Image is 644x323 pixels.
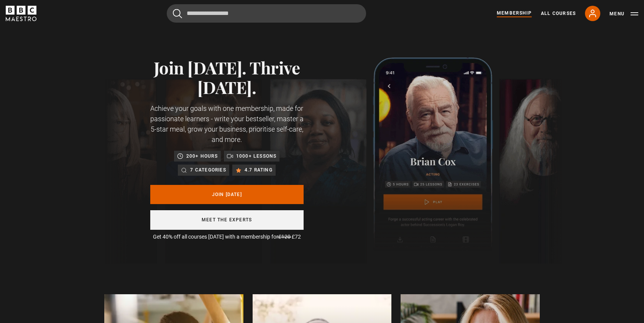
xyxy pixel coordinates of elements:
h1: Join [DATE]. Thrive [DATE]. [150,58,304,97]
a: Join [DATE] [150,185,304,204]
p: Achieve your goals with one membership, made for passionate learners - write your bestseller, mas... [150,103,304,145]
svg: BBC Maestro [6,6,36,21]
a: All Courses [541,10,576,17]
button: Toggle navigation [609,10,638,18]
span: £72 [292,234,301,240]
p: 7 categories [190,166,226,174]
span: £120 [278,234,291,240]
p: 200+ hours [186,152,218,160]
a: Membership [497,10,532,17]
p: Get 40% off all courses [DATE] with a membership for [150,233,304,241]
a: Meet the experts [150,210,304,230]
button: Submit the search query [173,9,182,18]
p: 4.7 rating [245,166,273,174]
input: Search [167,4,366,23]
p: 1000+ lessons [236,152,277,160]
